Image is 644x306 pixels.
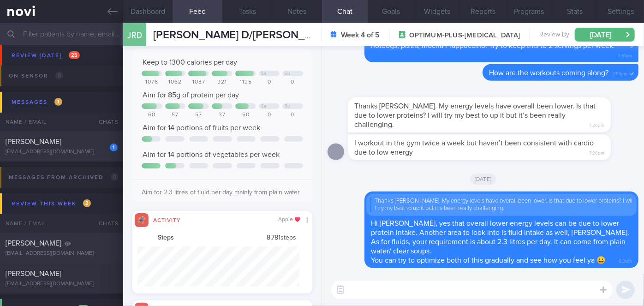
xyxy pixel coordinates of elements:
div: 0 [259,112,280,119]
div: Thanks [PERSON_NAME]. My energy levels have overall been lower. Is that due to lower proteins? I ... [370,198,633,213]
div: 60 [142,112,162,119]
span: OPTIMUM-PLUS-[MEDICAL_DATA] [410,31,520,40]
span: You can try to optimize both of this gradually and see how you feel ya 😀 [371,257,606,264]
div: 1062 [165,79,186,86]
div: Activity [149,216,185,223]
span: [DATE] [470,174,496,185]
button: [DATE] [575,28,635,42]
div: 37 [212,112,233,119]
span: 2:53pm [612,68,627,77]
div: [EMAIL_ADDRESS][DOMAIN_NAME] [6,47,118,54]
span: [PERSON_NAME] [6,270,61,277]
div: 1087 [188,79,209,86]
div: 57 [188,112,209,119]
div: 1125 [235,79,256,86]
span: 0 [55,72,63,79]
div: 921 [212,79,233,86]
div: 50 [235,112,256,119]
span: Aim for 2.3 litres of fluid per day mainly from plain water [142,189,300,196]
div: [EMAIL_ADDRESS][DOMAIN_NAME] [6,149,118,156]
span: [PERSON_NAME] [6,138,61,145]
div: Chats [86,113,123,131]
div: 1 [110,144,118,151]
span: 1 [54,98,62,106]
div: JRD [121,18,149,53]
span: I workout in the gym twice a week but haven’t been consistent with cardio due to low energy [354,139,594,156]
span: 7:26pm [589,148,604,156]
span: 2:51pm [618,50,632,59]
div: Su [285,71,290,76]
span: Aim for 14 portions of fruits per week [143,124,261,132]
span: 0 [111,173,119,181]
span: 8,781 steps [267,234,296,242]
span: How are the workouts coming along? [489,69,608,77]
span: [PERSON_NAME] D/[PERSON_NAME] [153,30,339,41]
strong: Week 4 of 5 [341,30,380,40]
div: Su [285,104,290,109]
span: Keep to 1300 calories per day [143,59,238,66]
div: Sa [261,104,266,109]
div: [EMAIL_ADDRESS][DOMAIN_NAME] [6,281,118,288]
span: 2 [83,199,91,207]
div: Chats [86,214,123,233]
span: Aim for 14 portions of vegetables per week [143,151,280,158]
div: 0 [259,79,280,86]
div: Sa [261,71,266,76]
span: Hi [PERSON_NAME], yes that overall lower energy levels can be due to lower protein intake. Anothe... [371,220,629,255]
div: 0 [282,79,303,86]
div: Messages from Archived [6,171,121,184]
div: 1076 [142,79,162,86]
strong: Steps [158,234,174,242]
div: [EMAIL_ADDRESS][DOMAIN_NAME] [6,250,118,257]
span: Review By [539,31,569,39]
span: 8:31am [619,256,632,264]
span: Aim for 85g of protein per day [143,91,239,99]
div: Apple [279,216,300,223]
div: Messages [9,96,65,108]
div: On sensor [6,70,66,82]
div: 57 [165,112,186,119]
span: Thanks [PERSON_NAME]. My energy levels have overall been lower. Is that due to lower proteins? I ... [354,102,596,128]
span: 7:26pm [589,120,604,129]
span: [PERSON_NAME] [6,240,61,247]
div: Review this week [9,198,93,210]
div: 0 [282,112,303,119]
